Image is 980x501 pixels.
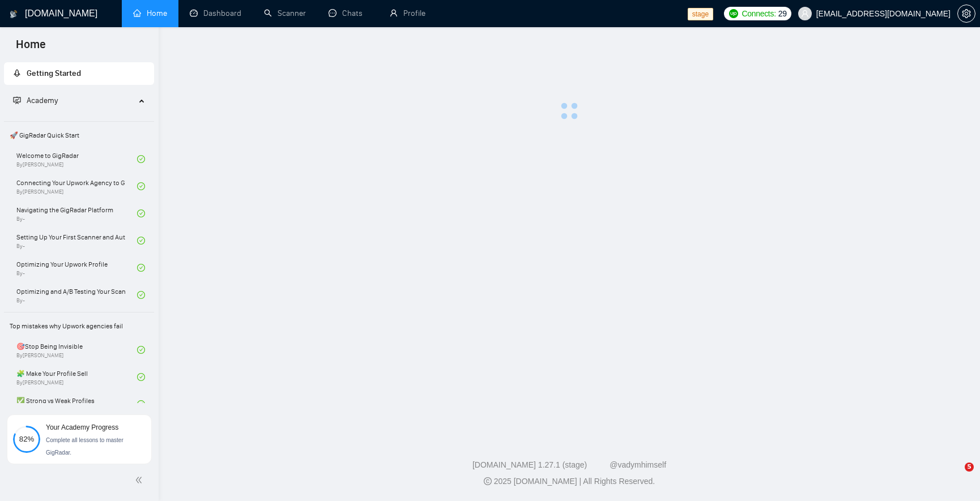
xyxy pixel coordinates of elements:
li: Getting Started [4,62,154,85]
a: Optimizing and A/B Testing Your Scanner for Better ResultsBy- [16,282,137,307]
span: Connects: [742,7,776,20]
button: setting [957,5,975,23]
span: 82% [13,435,40,443]
span: check-circle [137,264,145,272]
span: stage [688,8,713,20]
span: check-circle [137,155,145,163]
span: Top mistakes why Upwork agencies fail [5,315,153,337]
span: Academy [13,96,58,105]
span: Your Academy Progress [46,423,118,431]
span: 29 [778,7,787,20]
a: Optimizing Your Upwork ProfileBy- [16,255,137,280]
span: check-circle [137,400,145,408]
a: userProfile [390,8,425,18]
span: 🚀 GigRadar Quick Start [5,124,153,147]
div: 2025 [DOMAIN_NAME] | All Rights Reserved. [168,476,971,487]
a: ✅ Strong vs Weak Profiles [16,392,137,417]
span: check-circle [137,373,145,381]
span: 5 [965,463,974,472]
span: setting [958,9,975,18]
span: fund-projection-screen [13,96,21,104]
span: Academy [27,96,58,105]
span: Complete all lessons to master GigRadar. [46,437,123,456]
a: homeHome [133,8,167,18]
span: user [801,10,809,18]
span: check-circle [137,346,145,354]
span: check-circle [137,209,145,217]
span: check-circle [137,237,145,245]
a: @vadymhimself [610,460,666,469]
span: copyright [484,477,492,485]
a: Connecting Your Upwork Agency to GigRadarBy[PERSON_NAME] [16,174,137,199]
span: check-circle [137,291,145,299]
a: [DOMAIN_NAME] 1.27.1 (stage) [472,460,587,469]
a: Navigating the GigRadar PlatformBy- [16,201,137,226]
span: check-circle [137,182,145,190]
a: setting [957,9,975,18]
a: dashboardDashboard [190,8,241,18]
a: searchScanner [264,8,306,18]
span: Getting Started [27,68,81,78]
img: logo [10,5,18,23]
a: 🧩 Make Your Profile SellBy[PERSON_NAME] [16,365,137,389]
span: Home [7,36,55,60]
a: 🎯Stop Being InvisibleBy[PERSON_NAME] [16,337,137,362]
span: rocket [13,69,21,77]
a: Setting Up Your First Scanner and Auto-BidderBy- [16,228,137,253]
iframe: Intercom live chat [941,463,969,490]
span: double-left [135,474,146,486]
a: Welcome to GigRadarBy[PERSON_NAME] [16,147,137,172]
a: messageChats [329,8,367,18]
img: upwork-logo.png [729,9,738,18]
